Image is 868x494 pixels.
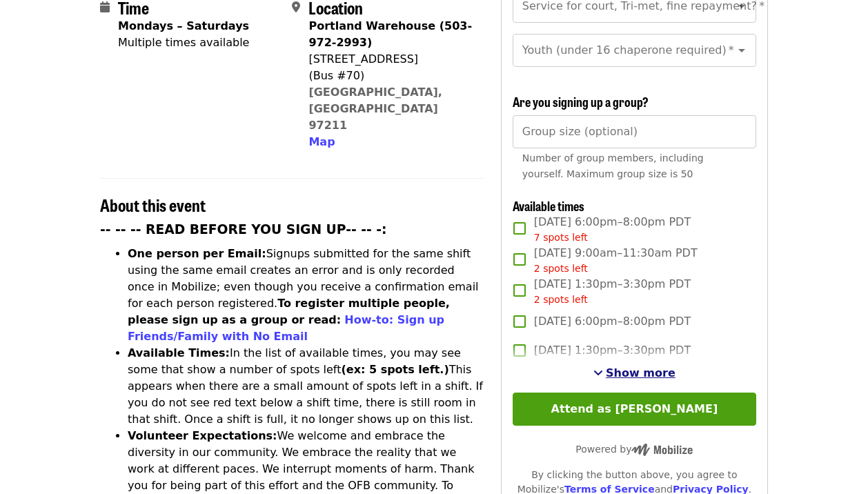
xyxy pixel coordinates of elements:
span: [DATE] 6:00pm–8:00pm PDT [534,313,691,330]
a: How-to: Sign up Friends/Family with No Email [128,313,444,343]
span: [DATE] 1:30pm–3:30pm PDT [534,342,691,359]
span: Map [308,135,335,148]
span: [DATE] 1:30pm–3:30pm PDT [534,276,691,307]
strong: One person per Email: [128,247,266,260]
span: About this event [100,192,206,217]
i: calendar icon [100,1,110,14]
div: (Bus #70) [308,68,473,84]
button: Attend as [PERSON_NAME] [513,393,756,426]
span: [DATE] 6:00pm–8:00pm PDT [534,214,691,245]
span: Show more [606,366,675,379]
a: [GEOGRAPHIC_DATA], [GEOGRAPHIC_DATA] 97211 [308,86,442,132]
span: [DATE] 9:00am–11:30am PDT [534,245,698,276]
span: 2 spots left [534,294,588,305]
img: Powered by Mobilize [631,444,693,456]
strong: Mondays – Saturdays [118,19,249,32]
span: Number of group members, including yourself. Maximum group size is 50 [522,152,704,179]
span: Powered by [575,444,693,455]
button: Map [308,134,335,150]
div: Multiple times available [118,34,249,51]
li: Signups submitted for the same shift using the same email creates an error and is only recorded o... [128,246,484,345]
strong: Available Times: [128,346,230,359]
span: Available times [513,197,584,215]
button: Open [732,41,751,60]
button: See more timeslots [593,365,675,382]
div: [STREET_ADDRESS] [308,51,473,68]
span: 7 spots left [534,232,588,243]
li: In the list of available times, you may see some that show a number of spots left This appears wh... [128,345,484,428]
strong: Volunteer Expectations: [128,429,277,442]
span: 2 spots left [534,263,588,274]
strong: (ex: 5 spots left.) [341,363,448,376]
input: [object Object] [513,115,756,148]
strong: Portland Warehouse (503-972-2993) [308,19,472,49]
strong: To register multiple people, please sign up as a group or read: [128,297,450,326]
strong: -- -- -- READ BEFORE YOU SIGN UP-- -- -: [100,222,387,237]
i: map-marker-alt icon [292,1,300,14]
span: Are you signing up a group? [513,92,649,110]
